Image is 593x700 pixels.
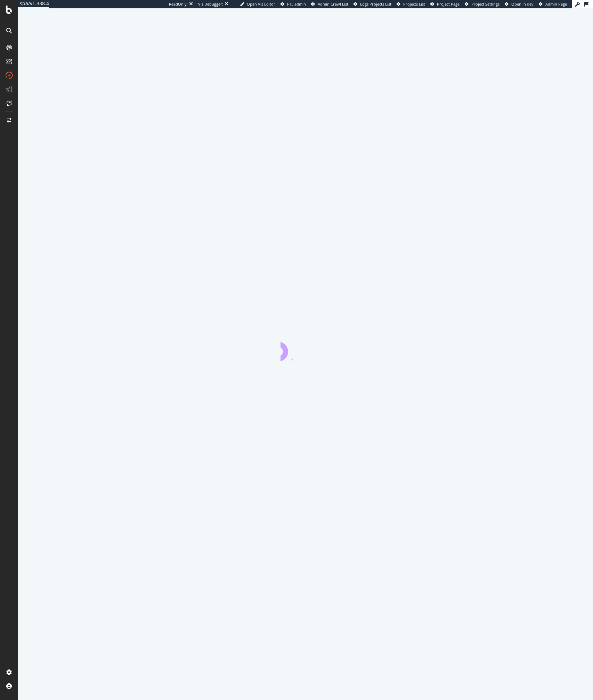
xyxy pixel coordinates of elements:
[539,1,567,7] a: Admin Page
[198,1,223,7] div: Viz Debugger:
[397,1,425,7] a: Projects List
[511,1,534,7] span: Open in dev
[311,1,348,7] a: Admin Crawl List
[465,1,499,7] a: Project Settings
[287,1,306,7] span: FTL admin
[430,1,460,7] a: Project Page
[437,1,460,7] span: Project Page
[360,1,391,7] span: Logs Projects List
[281,1,306,7] a: FTL admin
[281,336,331,361] div: animation
[240,1,275,7] a: Open Viz Editor
[169,1,188,7] div: ReadOnly:
[545,1,567,7] span: Admin Page
[471,1,499,7] span: Project Settings
[505,1,534,7] a: Open in dev
[354,1,391,7] a: Logs Projects List
[247,1,275,7] span: Open Viz Editor
[403,1,425,7] span: Projects List
[318,1,348,7] span: Admin Crawl List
